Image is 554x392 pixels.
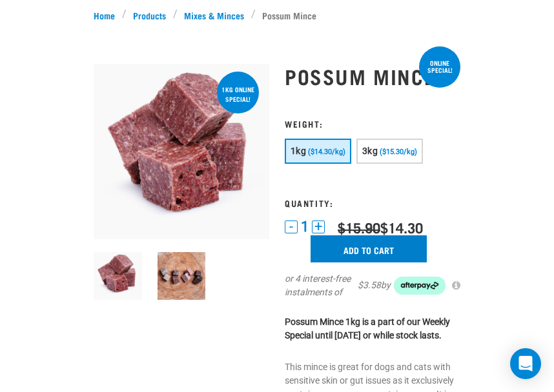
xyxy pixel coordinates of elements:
span: 1 [301,220,309,233]
div: $14.30 [338,219,423,235]
span: 3kg [362,146,378,156]
span: ($15.30/kg) [380,148,417,156]
input: Add to cart [311,235,427,262]
span: $3.58 [358,279,381,292]
button: - [285,220,298,233]
a: Products [127,8,173,22]
button: 1kg ($14.30/kg) [285,139,351,164]
img: 1102 Possum Mince 01 [94,252,142,300]
h1: Possum Mince [285,64,460,88]
strong: Possum Mince 1kg is a part of our Weekly Special until [DATE] or while stock lasts. [285,317,450,340]
a: Mixes & Minces [178,8,251,22]
img: SM Duck Heart Possum HT LS [158,252,206,300]
strike: $15.90 [338,223,380,231]
button: + [312,220,325,233]
img: 1102 Possum Mince 01 [94,64,269,239]
span: ($14.30/kg) [308,148,345,156]
span: 1kg [291,146,306,156]
nav: breadcrumbs [94,8,460,22]
h3: Quantity: [285,198,460,208]
img: Afterpay [394,277,446,295]
div: Open Intercom Messenger [510,348,541,379]
h3: Weight: [285,119,460,128]
a: Home [94,8,122,22]
button: 3kg ($15.30/kg) [356,139,423,164]
div: or 4 interest-free instalments of by [285,272,460,299]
